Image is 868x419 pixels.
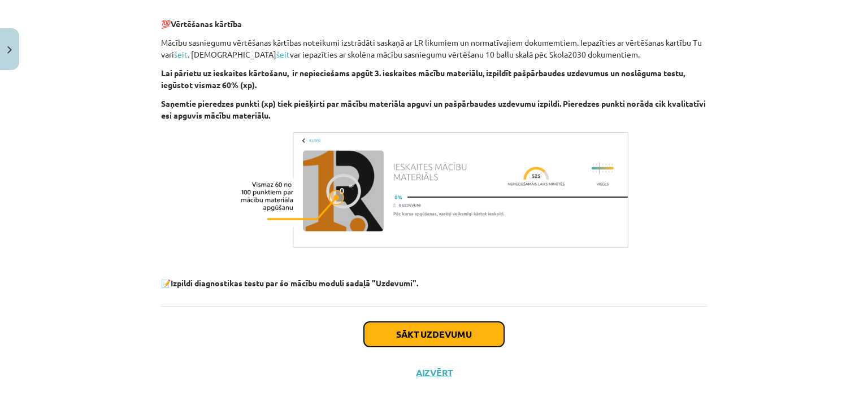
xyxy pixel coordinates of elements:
a: šeit [276,49,290,59]
button: Sākt uzdevumu [364,322,504,347]
p: Mācību sasniegumu vērtēšanas kārtības noteikumi izstrādāti saskaņā ar LR likumiem un normatīvajie... [161,37,707,60]
button: Aizvērt [413,367,455,378]
b: Lai pārietu uz ieskaites kārtošanu, ir nepieciešams apgūt 3. ieskaites mācību materiālu, izpildīt... [161,68,685,90]
strong: Izpildi diagnostikas testu par šo mācību moduli sadaļā "Uzdevumi". [171,278,418,288]
b: Saņemtie pieredzes punkti (xp) tiek piešķirti par mācību materiāla apguvi un pašpārbaudes uzdevum... [161,98,706,120]
img: icon-close-lesson-0947bae3869378f0d4975bcd49f059093ad1ed9edebbc8119c70593378902aed.svg [7,46,12,54]
a: šeit [174,49,188,59]
p: 💯 [161,6,707,30]
p: 📝 [161,277,707,289]
b: Vērtēšanas kārtība [171,19,242,29]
